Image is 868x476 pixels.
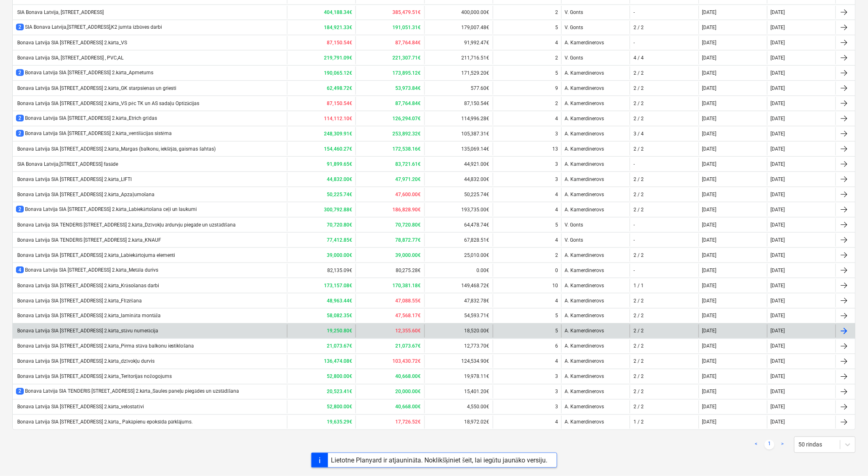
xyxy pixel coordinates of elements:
[771,404,785,410] div: [DATE]
[424,294,493,307] div: 47,832.78€
[424,416,493,429] div: 18,972.02€
[778,440,788,450] a: Next page
[555,222,558,228] div: 5
[424,385,493,398] div: 15,401.20€
[16,252,175,259] div: Bonava Latvija SIA [STREET_ADDRESS] 2.kārta_Labiekārtojuma elementi
[331,456,548,464] div: Lietotne Planyard ir atjaunināta. Noklikšķiniet šeit, lai iegūtu jaunāko versiju.
[633,283,644,288] div: 1 / 1
[327,313,352,319] b: 58,082.35€
[324,359,352,364] b: 136,474.08€
[355,264,424,277] div: 80,275.28€
[771,9,785,15] div: [DATE]
[327,40,352,46] b: 87,150.54€
[393,25,421,30] b: 191,051.31€
[561,370,630,383] div: A. Kamerdinerovs
[424,142,493,156] div: 135,069.14€
[702,9,717,15] div: [DATE]
[324,116,352,121] b: 114,112.10€
[633,101,644,106] div: 2 / 2
[16,24,24,30] span: 2
[327,328,352,334] b: 19,250.80€
[327,374,352,380] b: 52,800.00€
[424,82,493,95] div: 577.60€
[633,207,644,213] div: 2 / 2
[555,161,558,167] div: 3
[424,249,493,262] div: 25,010.00€
[555,116,558,121] div: 4
[16,40,127,46] div: Bonava Latvija SIA [STREET_ADDRESS] 2.kārta_VS
[765,440,775,450] a: Page 1 is your current page
[424,340,493,353] div: 12,773.70€
[396,252,421,258] b: 39,000.00€
[771,55,785,61] div: [DATE]
[16,24,162,31] div: SIA Bonava Latvija,[STREET_ADDRESS],K2 jumta izbūves darbi
[16,115,24,121] span: 2
[16,359,155,365] div: Bonava Latvija SIA [STREET_ADDRESS] 2.kārta_dzīvokļu durvis
[396,40,421,46] b: 87,764.84€
[771,419,785,425] div: [DATE]
[16,161,118,167] div: SIA Bonava Latvija,[STREET_ADDRESS] fasāde
[424,218,493,231] div: 64,478.74€
[702,222,717,228] div: [DATE]
[771,25,785,30] div: [DATE]
[702,116,717,121] div: [DATE]
[16,267,24,273] span: 4
[561,249,630,262] div: A. Kamerdinerovs
[16,388,239,395] div: Bonava Latvija SIA TENDERIS [STREET_ADDRESS] 2.kārta_Saules paneļu piegādes un uzstādīšana
[424,97,493,110] div: 87,150.54€
[16,130,24,137] span: 2
[771,146,785,152] div: [DATE]
[702,283,717,288] div: [DATE]
[827,437,868,476] iframe: Chat Widget
[327,389,352,395] b: 20,523.41€
[633,404,644,410] div: 2 / 2
[633,343,644,349] div: 2 / 2
[633,70,644,76] div: 2 / 2
[555,131,558,137] div: 3
[555,313,558,319] div: 5
[702,374,717,380] div: [DATE]
[561,173,630,186] div: A. Kamerdinerovs
[424,127,493,140] div: 105,387.31€
[424,370,493,383] div: 19,978.11€
[393,283,421,288] b: 170,381.18€
[633,298,644,304] div: 2 / 2
[555,70,558,76] div: 5
[324,131,352,137] b: 248,309.91€
[561,6,630,19] div: V. Gonts
[702,207,717,213] div: [DATE]
[633,85,644,91] div: 2 / 2
[555,328,558,334] div: 5
[324,146,352,152] b: 154,460.27€
[424,400,493,414] div: 4,550.00€
[771,313,785,319] div: [DATE]
[561,158,630,171] div: A. Kamerdinerovs
[424,6,493,19] div: 400,000.00€
[396,176,421,182] b: 47,971.20€
[424,173,493,186] div: 44,832.00€
[324,9,352,15] b: 404,188.34€
[555,40,558,46] div: 4
[16,206,24,213] span: 2
[16,130,172,137] div: Bonava Latvija SIA [STREET_ADDRESS] 2.kārta_ventilācijas sistēma
[396,222,421,228] b: 70,720.80€
[555,268,558,273] div: 0
[16,69,24,76] span: 2
[702,237,717,243] div: [DATE]
[424,264,493,277] div: 0.00€
[771,161,785,167] div: [DATE]
[555,252,558,258] div: 2
[555,192,558,197] div: 4
[771,268,785,273] div: [DATE]
[633,40,635,46] div: -
[16,283,159,289] div: Bonava Latvija SIA [STREET_ADDRESS] 2.kārta_Krāsošanas darbi
[633,313,644,319] div: 2 / 2
[771,343,785,349] div: [DATE]
[396,161,421,167] b: 83,721.61€
[16,115,157,122] div: Bonava Latvija SIA [STREET_ADDRESS] 2.kārta_Etrich grīdas
[771,116,785,121] div: [DATE]
[702,55,717,61] div: [DATE]
[324,25,352,30] b: 184,921.33€
[16,146,216,152] div: Bonava Latvija SIA [STREET_ADDRESS] 2.kārta_Margas (balkonu, iekšējās, gaismas šahtas)
[561,309,630,323] div: A. Kamerdinerovs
